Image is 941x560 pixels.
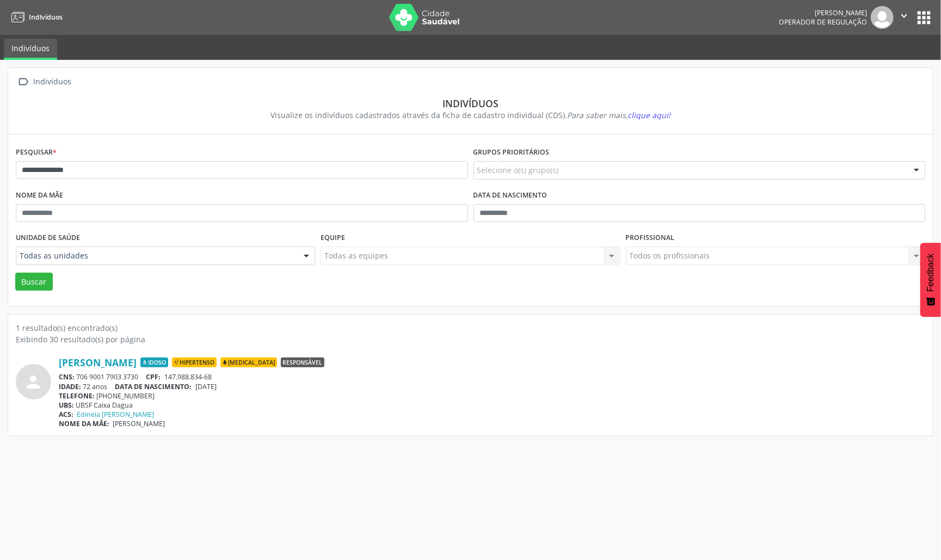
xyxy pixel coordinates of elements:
a:  Indivíduos [16,74,73,90]
span: UBS: [59,401,74,410]
div: Exibindo 30 resultado(s) por página [16,334,925,345]
span: Operador de regulação [779,17,867,27]
span: Responsável [281,358,324,367]
div: Visualize os indivíduos cadastrados através da ficha de cadastro individual (CDS). [23,109,918,121]
span: [PERSON_NAME] [113,419,165,428]
div: 1 resultado(s) encontrado(s) [16,322,925,334]
div: Indivíduos [32,74,73,90]
button: Buscar [15,273,53,291]
span: Feedback [926,254,936,292]
a: Indivíduos [4,39,57,60]
div: UBSF Caixa Dagua [59,401,925,410]
a: Edineia [PERSON_NAME] [77,410,155,419]
span: CNS: [59,372,75,381]
span: Hipertenso [172,358,217,367]
div: [PERSON_NAME] [779,8,867,17]
span: IDADE: [59,382,81,391]
a: Indivíduos [8,8,63,26]
span: ACS: [59,410,73,419]
span: DATA DE NASCIMENTO: [115,382,192,391]
div: Indivíduos [23,97,918,109]
span: clique aqui! [628,110,671,120]
button:  [894,6,914,29]
span: [DATE] [195,382,217,391]
span: Selecione o(s) grupo(s) [477,164,559,176]
span: NOME DA MÃE: [59,419,109,428]
button: Feedback - Mostrar pesquisa [920,243,941,317]
img: img [871,6,894,29]
span: 147.988.834-68 [164,372,212,381]
label: Nome da mãe [16,187,63,204]
label: Pesquisar [16,144,57,161]
span: [MEDICAL_DATA] [220,358,277,367]
span: Todas as unidades [20,250,293,261]
i:  [898,10,910,22]
label: Equipe [321,230,345,247]
label: Data de nascimento [473,187,548,204]
label: Profissional [626,230,675,247]
i: person [24,372,44,392]
span: CPF: [146,372,161,381]
div: 72 anos [59,382,925,391]
span: Indivíduos [29,13,63,22]
span: TELEFONE: [59,391,95,401]
div: 706 9001 7903 3730 [59,372,925,381]
div: [PHONE_NUMBER] [59,391,925,401]
label: Unidade de saúde [16,230,80,247]
label: Grupos prioritários [473,144,550,161]
button: apps [914,8,933,27]
span: Idoso [140,358,168,367]
a: [PERSON_NAME] [59,356,137,368]
i:  [16,74,32,90]
i: Para saber mais, [567,110,671,120]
